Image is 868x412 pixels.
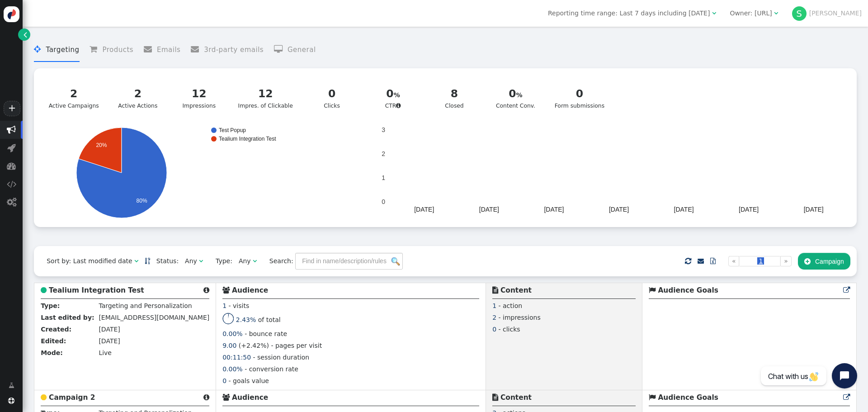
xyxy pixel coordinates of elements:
[8,398,14,404] span: 
[492,287,498,294] span: 
[99,302,192,309] span: Targeting and Personalization
[492,314,496,321] span: 2
[199,258,203,264] span: 
[222,287,230,294] span: 
[730,9,772,18] div: Owner: [URL]
[674,206,693,213] text: [DATE]
[171,81,227,116] a: 12Impressions
[134,258,138,264] span: 
[757,257,764,265] span: 1
[493,86,538,102] div: 0
[253,354,310,361] span: - session duration
[191,38,264,62] li: 3rd-party emails
[493,86,538,110] div: Content Conv.
[150,256,179,266] span: Status:
[99,314,209,321] span: [EMAIL_ADDRESS][DOMAIN_NAME]
[804,206,824,213] text: [DATE]
[263,257,293,265] span: Search:
[239,342,269,349] span: (+2.42%)
[274,38,316,62] li: General
[41,302,60,309] b: Type:
[90,45,102,53] span: 
[382,174,385,181] text: 1
[4,101,20,116] a: +
[843,287,850,294] span: 
[555,86,604,110] div: Form submissions
[110,81,165,116] a: 2Active Actions
[238,86,293,102] div: 12
[245,365,298,373] span: - conversion rate
[232,286,268,294] b: Audience
[649,394,656,401] span: 
[2,377,21,393] a: 
[7,143,16,152] span: 
[396,103,401,109] span: 
[258,316,281,323] span: of total
[548,9,710,17] span: Reporting time range: Last 7 days including [DATE]
[144,45,157,53] span: 
[365,81,421,116] a: 0CTR
[544,206,564,213] text: [DATE]
[371,86,415,102] div: 0
[245,330,287,337] span: - bounce rate
[49,86,99,102] div: 2
[41,314,94,321] b: Last edited by:
[843,393,850,402] a: 
[222,394,230,401] span: 
[712,10,716,16] span: 
[222,302,226,309] span: 1
[137,198,147,204] text: 80%
[232,81,298,116] a: 12Impres. of Clickable
[203,394,209,401] span: 
[555,86,604,102] div: 0
[222,354,251,361] span: 00:11:50
[710,258,716,264] span: 
[41,394,47,401] span: 
[209,256,232,266] span: Type:
[40,128,362,218] div: A chart.
[698,258,704,264] span: 
[274,45,288,53] span: 
[49,86,99,110] div: Active Campaigns
[41,326,71,333] b: Created:
[492,394,498,401] span: 
[499,314,541,321] span: - impressions
[432,86,477,102] div: 8
[99,326,120,333] span: [DATE]
[229,302,250,309] span: - visits
[18,28,30,41] a: 
[7,180,16,189] span: 
[304,81,359,116] a: 0Clicks
[236,316,256,323] span: 2.43%
[99,349,112,356] span: Live
[116,86,160,102] div: 2
[500,393,532,402] b: Content
[219,127,246,133] text: Test Popup
[99,337,120,345] span: [DATE]
[549,81,610,116] a: 0Form submissions
[792,6,807,21] div: S
[9,381,14,390] span: 
[479,206,499,213] text: [DATE]
[382,126,385,133] text: 3
[658,393,718,402] b: Audience Goals
[609,206,629,213] text: [DATE]
[145,258,150,264] span: Sorted in descending order
[191,45,204,53] span: 
[116,86,160,110] div: Active Actions
[47,256,132,266] div: Sort by: Last modified date
[41,287,47,294] span: 
[774,10,778,16] span: 
[34,45,46,53] span: 
[500,286,532,294] b: Content
[310,86,354,110] div: Clicks
[34,38,79,62] li: Targeting
[232,393,268,402] b: Audience
[739,206,759,213] text: [DATE]
[203,287,209,294] span: 
[41,337,66,345] b: Edited:
[843,394,850,401] span: 
[49,393,95,402] b: Campaign 2
[4,6,19,22] img: logo-icon.svg
[177,86,222,102] div: 12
